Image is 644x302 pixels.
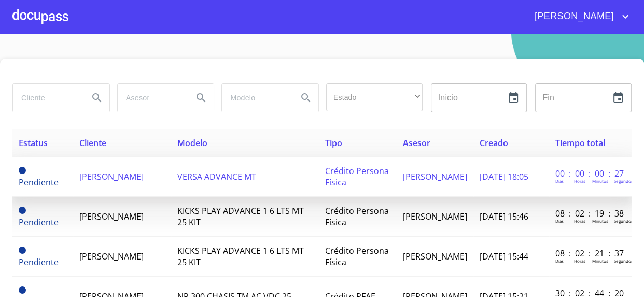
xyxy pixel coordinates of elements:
[19,177,59,188] span: Pendiente
[403,137,430,149] span: Asesor
[592,218,608,224] p: Minutos
[79,291,144,302] span: [PERSON_NAME]
[79,211,144,222] span: [PERSON_NAME]
[19,137,48,149] span: Estatus
[480,251,528,262] span: [DATE] 15:44
[403,291,467,302] span: [PERSON_NAME]
[19,247,26,254] span: Pendiente
[480,211,528,222] span: [DATE] 15:46
[325,137,342,149] span: Tipo
[555,168,625,179] p: 00 : 00 : 00 : 27
[480,171,528,182] span: [DATE] 18:05
[19,167,26,174] span: Pendiente
[79,137,106,149] span: Cliente
[614,218,633,224] p: Segundos
[592,178,608,184] p: Minutos
[177,171,256,182] span: VERSA ADVANCE MT
[222,84,289,112] input: search
[614,178,633,184] p: Segundos
[555,287,625,299] p: 30 : 02 : 44 : 20
[177,245,304,268] span: KICKS PLAY ADVANCE 1 6 LTS MT 25 KIT
[19,286,26,294] span: Pendiente
[555,208,625,219] p: 08 : 02 : 19 : 38
[614,258,633,264] p: Segundos
[79,171,144,182] span: [PERSON_NAME]
[177,137,207,149] span: Modelo
[325,245,389,268] span: Crédito Persona Física
[118,84,185,112] input: search
[592,258,608,264] p: Minutos
[13,84,80,112] input: search
[574,218,585,224] p: Horas
[325,165,389,188] span: Crédito Persona Física
[480,291,528,302] span: [DATE] 15:21
[574,178,585,184] p: Horas
[325,205,389,228] span: Crédito Persona Física
[19,217,59,228] span: Pendiente
[325,291,375,302] span: Crédito PFAE
[19,256,59,268] span: Pendiente
[555,258,564,264] p: Dias
[527,8,632,25] button: account of current user
[403,211,467,222] span: [PERSON_NAME]
[293,85,318,110] button: Search
[79,251,144,262] span: [PERSON_NAME]
[555,218,564,224] p: Dias
[177,291,291,302] span: NP 300 CHASIS TM AC VDC 25
[555,178,564,184] p: Dias
[574,258,585,264] p: Horas
[403,251,467,262] span: [PERSON_NAME]
[555,137,605,149] span: Tiempo total
[19,207,26,214] span: Pendiente
[555,248,625,259] p: 08 : 02 : 21 : 37
[326,83,423,111] div: ​
[403,171,467,182] span: [PERSON_NAME]
[480,137,508,149] span: Creado
[527,8,619,25] span: [PERSON_NAME]
[189,85,214,110] button: Search
[85,85,109,110] button: Search
[177,205,304,228] span: KICKS PLAY ADVANCE 1 6 LTS MT 25 KIT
